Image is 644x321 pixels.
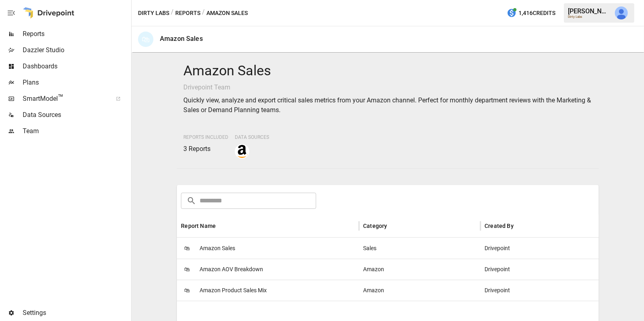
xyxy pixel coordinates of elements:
div: Created By [485,223,514,229]
div: Sales [359,238,480,259]
button: Sort [514,220,526,232]
img: Julie Wilton [615,6,628,19]
span: Amazon AOV Breakdown [200,259,263,280]
span: ™ [58,93,64,103]
div: / [171,8,174,18]
span: 1,416 Credits [519,8,555,18]
p: 3 Reports [183,144,228,154]
span: Amazon Sales [200,238,235,259]
span: 🛍 [181,284,193,296]
div: Drivepoint [480,280,602,301]
span: Team [23,126,130,136]
button: Dirty Labs [138,8,169,18]
div: Drivepoint [480,238,602,259]
span: Settings [23,308,130,318]
div: Amazon [359,259,480,280]
span: Dashboards [23,62,130,71]
span: Reports [23,29,130,39]
span: Plans [23,78,130,87]
span: Dazzler Studio [23,45,130,55]
h4: Amazon Sales [183,62,592,79]
div: Amazon [359,280,480,301]
span: 🛍 [181,263,193,275]
span: Amazon Product Sales Mix [200,280,267,301]
span: Data Sources [23,110,130,120]
div: [PERSON_NAME] [568,7,610,15]
span: 🛍 [181,242,193,254]
div: Drivepoint [480,259,602,280]
div: Report Name [181,223,216,229]
p: Quickly view, analyze and export critical sales metrics from your Amazon channel. Perfect for mon... [183,96,592,115]
div: / [202,8,205,18]
span: Data Sources [235,134,269,140]
button: Reports [175,8,200,18]
button: Julie Wilton [610,2,633,24]
p: Drivepoint Team [183,83,592,92]
span: SmartModel [23,94,107,104]
div: Amazon Sales [160,35,203,43]
div: Dirty Labs [568,15,610,19]
button: Sort [388,220,400,232]
img: amazon [236,145,249,158]
div: Category [363,223,387,229]
button: 1,416Credits [504,6,559,21]
button: Sort [217,220,228,232]
div: 🛍 [138,32,153,47]
span: Reports Included [183,134,228,140]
